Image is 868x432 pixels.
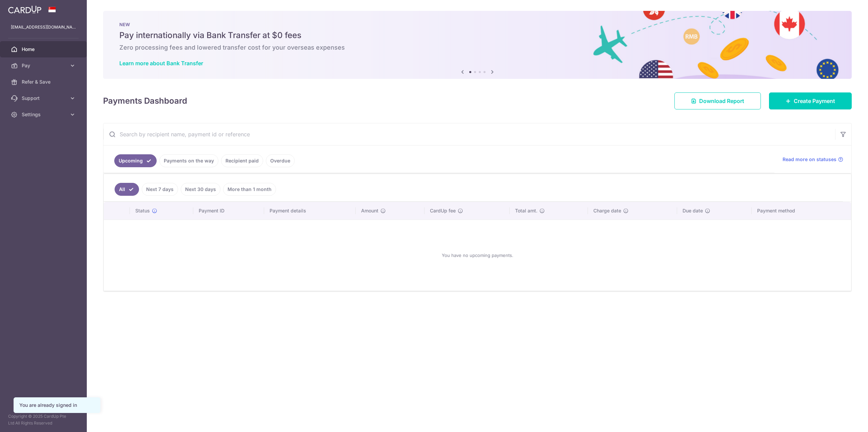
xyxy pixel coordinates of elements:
[430,207,456,214] span: CardUp fee
[223,183,276,196] a: More than 1 month
[119,60,203,67] a: Learn more about Bank Transfer
[8,5,41,14] img: CardUp
[22,46,66,53] span: Home
[22,62,66,69] span: Pay
[264,202,356,220] th: Payment details
[181,183,220,196] a: Next 30 days
[22,95,66,102] span: Support
[115,183,139,196] a: All
[752,202,851,220] th: Payment method
[674,92,761,109] a: Download Report
[783,156,843,163] a: Read more on statuses
[361,207,378,214] span: Amount
[22,79,66,85] span: Refer & Save
[193,202,264,220] th: Payment ID
[103,95,187,107] h4: Payments Dashboard
[159,154,218,167] a: Payments on the way
[114,154,157,167] a: Upcoming
[515,207,537,214] span: Total amt.
[221,154,263,167] a: Recipient paid
[11,24,76,31] p: [EMAIL_ADDRESS][DOMAIN_NAME]
[119,44,835,52] h6: Zero processing fees and lowered transfer cost for your overseas expenses
[103,123,835,145] input: Search by recipient name, payment id or reference
[22,111,66,118] span: Settings
[112,225,843,285] div: You have no upcoming payments.
[135,207,150,214] span: Status
[769,92,852,109] a: Create Payment
[794,97,835,105] span: Create Payment
[266,154,295,167] a: Overdue
[593,207,621,214] span: Charge date
[119,30,835,41] h5: Pay internationally via Bank Transfer at $0 fees
[783,156,836,163] span: Read more on statuses
[119,22,835,27] p: NEW
[19,402,95,409] div: You are already signed in
[103,11,852,79] img: Bank transfer banner
[699,97,744,105] span: Download Report
[683,207,703,214] span: Due date
[142,183,178,196] a: Next 7 days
